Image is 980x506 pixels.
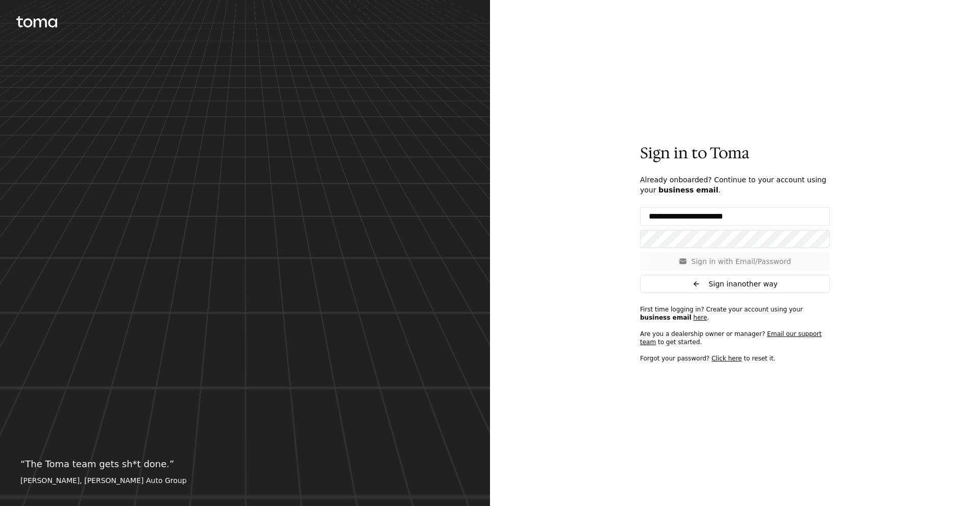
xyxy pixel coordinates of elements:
[693,314,707,321] a: here
[640,330,822,346] a: Email our support team
[658,186,718,194] span: business email
[640,314,692,321] span: business email
[712,355,742,362] span: Click here
[20,475,470,486] footer: [PERSON_NAME], [PERSON_NAME] Auto Group
[640,354,830,363] p: Forgot your password? to reset it.
[640,305,830,363] p: First time logging in? Create your account using your . Are you a dealership owner or manager? to...
[640,275,830,293] button: Sign inanother way
[20,457,470,471] p: “ The Toma team gets sh*t done. ”
[708,279,777,289] span: Sign in another way
[640,144,830,162] p: Sign in to Toma
[640,175,830,195] p: Already onboarded? Continue to your account using your .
